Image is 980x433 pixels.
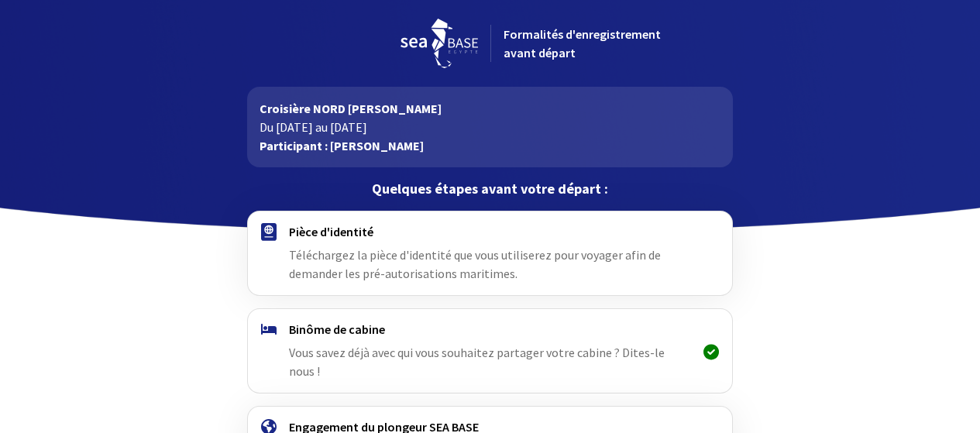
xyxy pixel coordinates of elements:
font: avant départ [504,45,576,60]
img: passport.svg [261,223,277,241]
font: Quelques étapes avant votre départ : [372,180,608,198]
font: Du [DATE] au [DATE] [260,119,367,135]
font: Téléchargez la pièce d'identité que vous utiliserez pour voyager afin de demander les pré-autoris... [289,247,661,281]
img: binome.svg [261,324,277,335]
font: Formalités d'enregistrement [504,26,661,42]
font: Vous savez déjà avec qui vous souhaitez partager votre cabine ? Dites-le nous ! [289,345,665,379]
font: Binôme de cabine [289,321,385,337]
font: Pièce d'identité [289,224,373,239]
img: logo_seabase.svg [401,19,478,68]
font: Croisière NORD [PERSON_NAME] [260,101,442,116]
font: Participant : [PERSON_NAME] [260,138,424,153]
